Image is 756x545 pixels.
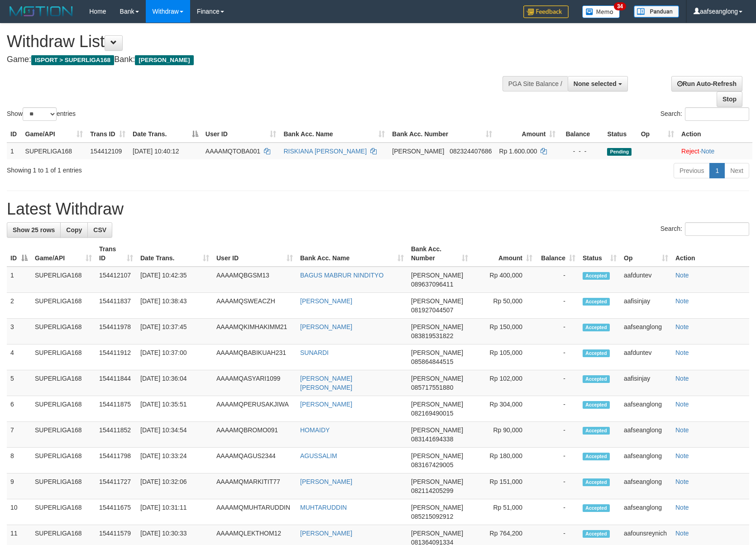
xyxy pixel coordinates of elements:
[660,222,749,236] label: Search:
[603,126,637,143] th: Status
[675,504,689,511] a: Note
[96,396,137,422] td: 154411875
[137,241,213,267] th: Date Trans.: activate to sort column ascending
[96,293,137,319] td: 154411837
[620,499,672,525] td: aafseanglong
[678,143,752,159] td: ·
[681,148,699,155] a: Reject
[620,422,672,448] td: aafseanglong
[96,499,137,525] td: 154411675
[411,384,453,391] span: Copy 085717551880 to clipboard
[582,5,620,18] img: Button%20Memo.svg
[7,222,61,238] a: Show 25 rows
[300,297,352,305] a: [PERSON_NAME]
[407,241,472,267] th: Bank Acc. Number: activate to sort column ascending
[23,107,57,121] select: Showentries
[685,107,749,121] input: Search:
[634,5,679,18] img: panduan.png
[614,2,626,10] span: 34
[536,370,579,396] td: -
[411,401,463,408] span: [PERSON_NAME]
[701,148,715,155] a: Note
[574,80,617,87] span: None selected
[675,297,689,305] a: Note
[300,452,337,459] a: AGUSSALIM
[536,473,579,499] td: -
[22,126,87,143] th: Game/API: activate to sort column ascending
[13,226,55,234] span: Show 25 rows
[213,241,297,267] th: User ID: activate to sort column ascending
[7,200,749,218] h1: Latest Withdraw
[7,473,31,499] td: 9
[496,126,560,143] th: Amount: activate to sort column ascending
[300,530,352,537] a: [PERSON_NAME]
[472,344,536,370] td: Rp 105,000
[472,267,536,293] td: Rp 400,000
[137,344,213,370] td: [DATE] 10:37:00
[7,5,76,18] img: MOTION_logo.png
[411,426,463,434] span: [PERSON_NAME]
[213,422,297,448] td: AAAAMQBROMO091
[675,349,689,356] a: Note
[31,319,96,344] td: SUPERLIGA168
[583,298,610,306] span: Accepted
[137,319,213,344] td: [DATE] 10:37:45
[7,396,31,422] td: 6
[213,267,297,293] td: AAAAMQBGSM13
[411,349,463,356] span: [PERSON_NAME]
[96,241,137,267] th: Trans ID: activate to sort column ascending
[472,293,536,319] td: Rp 50,000
[300,401,352,408] a: [PERSON_NAME]
[583,272,610,280] span: Accepted
[300,272,383,279] a: BAGUS MABRUR NINDITYO
[675,375,689,382] a: Note
[7,422,31,448] td: 7
[568,76,628,91] button: None selected
[579,241,620,267] th: Status: activate to sort column ascending
[502,76,568,91] div: PGA Site Balance /
[472,448,536,473] td: Rp 180,000
[7,267,31,293] td: 1
[7,107,76,121] label: Show entries
[675,323,689,330] a: Note
[620,293,672,319] td: aafisinjay
[137,499,213,525] td: [DATE] 10:31:11
[620,370,672,396] td: aafisinjay
[7,33,495,51] h1: Withdraw List
[671,76,742,91] a: Run Auto-Refresh
[709,163,725,178] a: 1
[675,478,689,485] a: Note
[137,396,213,422] td: [DATE] 10:35:51
[620,319,672,344] td: aafseanglong
[559,126,603,143] th: Balance
[300,375,352,391] a: [PERSON_NAME] [PERSON_NAME]
[213,293,297,319] td: AAAAMQSWEACZH
[137,422,213,448] td: [DATE] 10:34:54
[392,148,444,155] span: [PERSON_NAME]
[411,375,463,382] span: [PERSON_NAME]
[450,148,492,155] span: Copy 082324407686 to clipboard
[536,499,579,525] td: -
[31,499,96,525] td: SUPERLIGA168
[31,396,96,422] td: SUPERLIGA168
[499,148,537,155] span: Rp 1.600.000
[7,499,31,525] td: 10
[137,370,213,396] td: [DATE] 10:36:04
[660,107,749,121] label: Search:
[7,370,31,396] td: 5
[96,448,137,473] td: 154411798
[411,478,463,485] span: [PERSON_NAME]
[7,344,31,370] td: 4
[672,241,749,267] th: Action
[536,396,579,422] td: -
[31,370,96,396] td: SUPERLIGA168
[583,349,610,357] span: Accepted
[213,396,297,422] td: AAAAMQPERUSAKJIWA
[7,143,22,159] td: 1
[411,332,453,339] span: Copy 083819531822 to clipboard
[7,126,22,143] th: ID
[202,126,280,143] th: User ID: activate to sort column ascending
[137,293,213,319] td: [DATE] 10:38:43
[411,306,453,314] span: Copy 081927044507 to clipboard
[472,422,536,448] td: Rp 90,000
